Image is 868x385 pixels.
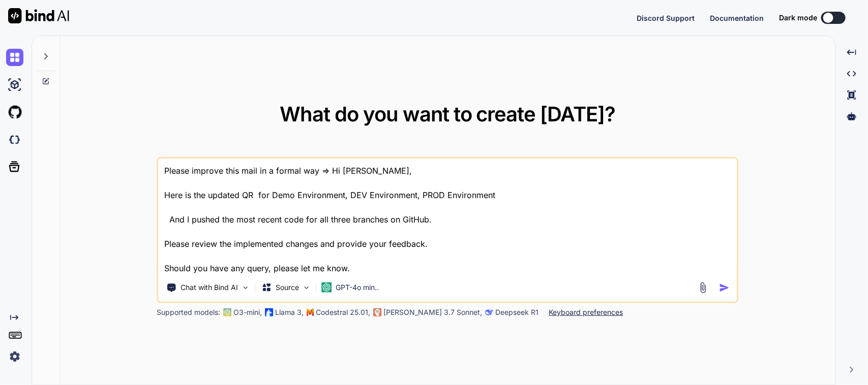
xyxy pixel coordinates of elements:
p: Source [276,282,300,293]
p: Codestral 25.01, [316,307,371,317]
img: icon [719,282,730,293]
img: claude [374,308,382,316]
textarea: Please improve this mail in a formal way => Hi [PERSON_NAME], Here is the updated QR for Demo Env... [159,158,737,274]
img: Mistral-AI [307,309,314,316]
img: settings [6,348,23,365]
p: Llama 3, [276,307,304,317]
p: O3-mini, [234,307,262,317]
p: Supported models: [157,307,221,317]
img: githubLight [6,104,23,121]
img: Llama2 [265,308,274,316]
img: darkCloudIdeIcon [6,131,23,148]
p: Deepseek R1 [496,307,539,317]
p: Keyboard preferences [549,307,623,317]
img: chat [6,49,23,66]
p: [PERSON_NAME] 3.7 Sonnet, [384,307,483,317]
p: Chat with Bind AI [181,282,238,293]
img: Bind AI [8,8,69,23]
span: What do you want to create [DATE]? [280,102,616,126]
button: Documentation [710,13,764,23]
span: Discord Support [637,14,695,22]
img: GPT-4 [224,308,232,316]
img: ai-studio [6,76,23,93]
span: Documentation [710,14,764,22]
button: Discord Support [637,13,695,23]
img: GPT-4o mini [322,282,332,293]
span: Dark mode [779,13,817,23]
img: Pick Models [303,283,311,292]
img: attachment [697,282,709,294]
p: GPT-4o min.. [336,282,379,293]
img: claude [486,308,494,316]
img: Pick Tools [242,283,250,292]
